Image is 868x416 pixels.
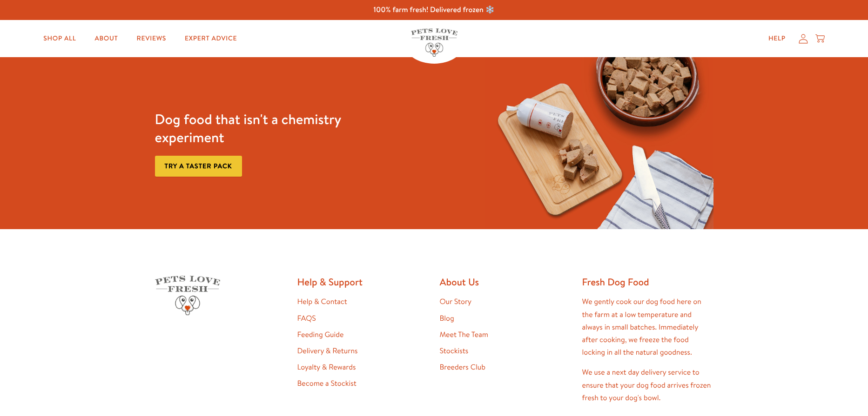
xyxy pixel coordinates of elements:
[582,276,713,288] h2: Fresh Dog Food
[440,313,454,324] a: Blog
[297,362,356,372] a: Loyalty & Rewards
[582,366,713,404] p: We use a next day delivery service to ensure that your dog food arrives frozen fresh to your dog'...
[129,29,174,48] a: Reviews
[155,276,220,315] img: Pets Love Fresh
[297,313,316,324] a: FAQS
[297,378,357,389] a: Become a Stockist
[297,276,429,288] h2: Help & Support
[440,346,469,356] a: Stockists
[440,276,571,288] h2: About Us
[155,110,384,146] h3: Dog food that isn't a chemistry experiment
[155,156,242,177] a: Try a taster pack
[297,330,344,340] a: Feeding Guide
[440,330,488,340] a: Meet The Team
[297,297,347,307] a: Help & Contact
[297,346,358,356] a: Delivery & Returns
[177,29,244,48] a: Expert Advice
[485,57,713,229] img: Fussy
[87,29,125,48] a: About
[582,296,713,359] p: We gently cook our dog food here on the farm at a low temperature and always in small batches. Im...
[440,362,485,372] a: Breeders Club
[411,28,458,57] img: Pets Love Fresh
[761,29,793,48] a: Help
[36,29,83,48] a: Shop All
[440,297,472,307] a: Our Story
